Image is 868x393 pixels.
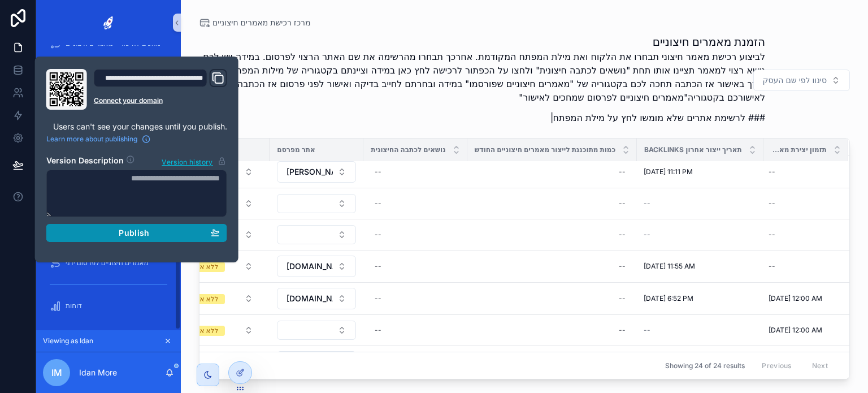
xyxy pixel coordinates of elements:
a: Select Button [276,224,357,245]
a: מאמרים חיצוניים לפרסום ידני [43,253,174,273]
a: -- [370,290,460,308]
span: [DOMAIN_NAME] [287,293,333,304]
span: Learn more about publishing [46,135,137,144]
button: Select Button [277,194,356,213]
a: -- [370,226,460,244]
div: -- [619,262,626,271]
div: -- [375,199,381,208]
h2: Version Description [46,155,124,167]
span: -- [644,199,650,208]
button: Version history [161,155,227,167]
div: -- [619,230,626,239]
button: Select Button [277,256,356,277]
div: -- [375,294,381,303]
a: [DATE] 12:00 AM [764,290,835,308]
span: Version history [162,156,212,167]
a: [DATE] 12:00 AM [764,321,835,339]
a: -- [764,226,835,244]
span: כמות מתוכננת לייצור מאמרים חיצוניים החודש [475,145,616,154]
span: [DOMAIN_NAME] [287,261,333,272]
span: -- [644,326,650,335]
span: Viewing as Idan [43,336,93,346]
div: Domain and Custom Link [94,69,227,110]
a: -- [474,257,631,275]
div: -- [375,167,381,176]
a: [DATE] 6:52 PM [644,294,756,303]
p: לביצוע רכישת מאמר חיצוני תבחרו את הלקוח ואת מילת המפתח המקודמת. אחרכך תבחרו מהרשימה את שם האתר הר... [199,50,765,104]
p: Users can't see your changes until you publish. [46,121,227,132]
span: מאמרים חיצוניים לפרסום ידני [66,258,149,267]
button: Select Button [172,256,262,277]
div: -- [619,294,626,303]
a: Select Button [171,256,263,277]
a: Select Button [171,351,263,373]
div: -- [619,199,626,208]
p: Idan More [79,367,117,378]
span: IM [51,366,62,379]
a: Select Button [171,288,263,309]
a: Select Button [276,351,357,373]
a: -- [644,199,756,208]
a: -- [370,321,460,339]
div: ללא אישור [188,294,218,304]
button: Select Button [277,161,356,183]
a: -- [644,326,756,335]
button: Select Button [277,321,356,340]
button: Select Button [277,351,356,373]
a: Select Button [276,193,357,214]
a: מחכים לאישור - מאמרים פנימיים [43,56,174,76]
a: -- [474,226,631,244]
span: סינוו לפי שם העסק [763,75,827,86]
div: -- [375,326,381,335]
div: -- [769,230,775,239]
a: -- [764,195,835,213]
span: אתר מפרסם [277,145,315,154]
span: [DATE] 11:55 AM [644,262,695,271]
a: מרכז רכישת מאמרים חיצוניים [199,17,310,28]
p: ### לרשימת אתרים שלא מומשו לחץ על מילת המפתח| [199,111,765,124]
span: [DATE] 6:52 PM [644,294,693,303]
a: -- [474,195,631,213]
a: -- [474,290,631,308]
a: דוחות [43,296,174,316]
h1: הזמנת מאמרים חיצוניים [199,34,765,50]
a: Select Button [276,287,357,310]
div: -- [375,262,381,271]
a: Select Button [171,319,263,341]
a: -- [764,257,835,275]
div: -- [619,167,626,176]
a: Connect your domain [94,96,227,105]
div: ללא אישור [188,262,218,272]
span: תאריך ייצור אחרון Backlinks [644,145,741,154]
img: App logo [98,14,119,32]
div: -- [769,167,775,176]
a: -- [370,195,460,213]
a: [DATE] 11:11 PM [644,167,756,176]
div: -- [769,199,775,208]
button: Select Button [753,70,850,91]
a: -- [474,163,631,181]
span: דוחות [66,301,82,310]
span: -- [644,230,650,239]
span: [DATE] 12:00 AM [769,294,822,303]
div: ללא אישור [188,326,218,336]
span: Publish [119,228,149,238]
div: -- [375,230,381,239]
div: scrollable content [36,45,181,330]
a: -- [764,163,835,181]
a: Select Button [276,161,357,183]
span: Showing 24 of 24 results [665,361,745,370]
span: תזמון יצירת מאמר [771,145,827,154]
button: Publish [46,224,227,242]
div: -- [769,262,775,271]
a: Select Button [276,255,357,278]
a: -- [370,163,460,181]
button: Select Button [172,320,262,340]
button: Select Button [172,288,262,309]
a: [DATE] 11:55 AM [644,262,756,271]
a: -- [474,321,631,339]
a: -- [644,230,756,239]
span: [PERSON_NAME] [287,166,333,178]
div: -- [619,326,626,335]
button: Select Button [277,225,356,244]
